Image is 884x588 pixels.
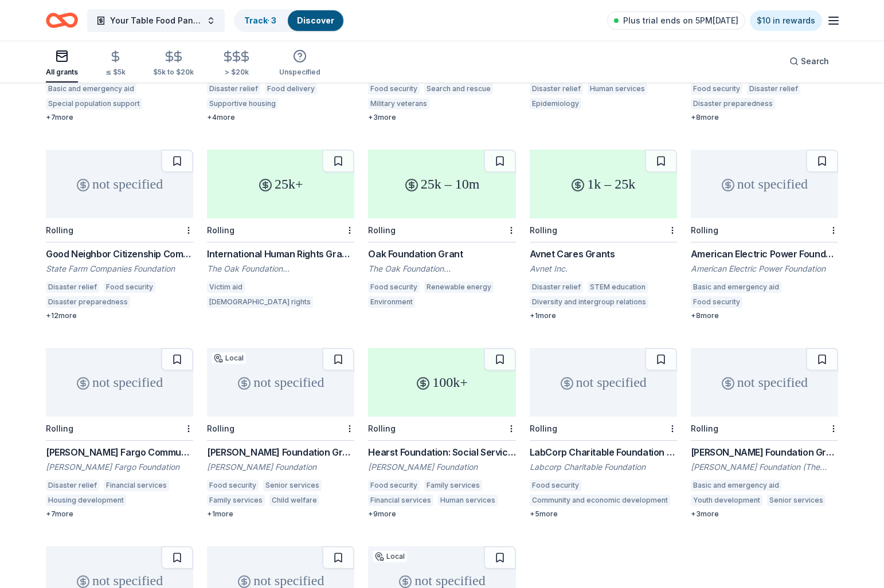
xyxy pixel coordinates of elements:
[46,68,78,77] div: All grants
[110,14,202,28] span: Your Table Food Pantry
[368,98,429,109] div: Military veterans
[588,83,647,95] div: Human services
[424,480,482,491] div: Family services
[46,150,193,320] a: not specifiedRollingGood Neighbor Citizenship Company GrantsState Farm Companies FoundationDisast...
[46,480,99,491] div: Disaster relief
[750,10,822,31] a: $10 in rewards
[234,9,345,32] button: Track· 3Discover
[46,7,78,34] a: Home
[530,150,677,320] a: 1k – 25kRollingAvnet Cares GrantsAvnet Inc.Disaster reliefSTEM educationDiversity and intergroup ...
[46,311,193,320] div: + 12 more
[530,495,670,506] div: Community and economic development
[207,495,265,506] div: Family services
[767,495,826,506] div: Senior services
[207,83,260,95] div: Disaster relief
[424,281,494,293] div: Renewable energy
[105,45,126,83] button: ≤ $5k
[207,445,354,459] div: [PERSON_NAME] Foundation Grant
[368,83,420,95] div: Food security
[104,281,155,293] div: Food security
[691,424,718,433] div: Rolling
[46,509,193,519] div: + 7 more
[691,150,838,218] div: not specified
[207,281,245,293] div: Victim aid
[368,263,515,275] div: The Oak Foundation [GEOGRAPHIC_DATA]
[46,263,193,275] div: State Farm Companies Foundation
[207,247,354,261] div: International Human Rights Grant Programme
[221,45,252,83] button: > $20k
[368,225,396,235] div: Rolling
[691,247,838,261] div: American Electric Power Foundation Grants
[607,11,745,30] a: Plus trial ends on 5PM[DATE]
[368,247,515,261] div: Oak Foundation Grant
[207,225,234,235] div: Rolling
[297,15,334,25] a: Discover
[207,296,313,308] div: [DEMOGRAPHIC_DATA] rights
[691,445,838,459] div: [PERSON_NAME] Foundation Grant
[780,50,838,73] button: Search
[691,348,838,519] a: not specifiedRolling[PERSON_NAME] Foundation Grant[PERSON_NAME] Foundation (The [PERSON_NAME] Fou...
[530,311,677,320] div: + 1 more
[747,296,827,308] div: Housing development
[46,45,78,83] button: All grants
[530,150,677,218] div: 1k – 25k
[46,247,193,261] div: Good Neighbor Citizenship Company Grants
[279,45,320,83] button: Unspecified
[368,150,515,218] div: 25k – 10m
[207,348,354,519] a: not specifiedLocalRolling[PERSON_NAME] Foundation Grant[PERSON_NAME] FoundationFood securitySenio...
[46,424,73,433] div: Rolling
[691,113,838,122] div: + 8 more
[368,495,433,506] div: Financial services
[368,445,515,459] div: Hearst Foundation: Social Service Grant
[207,98,278,109] div: Supportive housing
[368,509,515,519] div: + 9 more
[530,509,677,519] div: + 5 more
[691,225,718,235] div: Rolling
[368,480,420,491] div: Food security
[691,98,775,109] div: Disaster preparedness
[207,348,354,417] div: not specified
[530,445,677,459] div: LabCorp Charitable Foundation Grants
[368,461,515,473] div: [PERSON_NAME] Foundation
[530,263,677,275] div: Avnet Inc.
[530,281,583,293] div: Disaster relief
[46,83,136,95] div: Basic and emergency aid
[104,480,169,491] div: Financial services
[530,348,677,519] a: not specifiedRollingLabCorp Charitable Foundation GrantsLabcorp Charitable FoundationFood securit...
[46,113,193,122] div: + 7 more
[691,296,742,308] div: Food security
[269,495,319,506] div: Child welfare
[747,83,800,95] div: Disaster relief
[87,9,225,32] button: Your Table Food Pantry
[46,348,193,519] a: not specifiedRolling[PERSON_NAME] Fargo Community Giving[PERSON_NAME] Fargo FoundationDisaster re...
[207,113,354,122] div: + 4 more
[153,68,194,77] div: $5k to $20k
[368,113,515,122] div: + 3 more
[263,480,322,491] div: Senior services
[368,348,515,519] a: 100k+RollingHearst Foundation: Social Service Grant[PERSON_NAME] FoundationFood securityFamily se...
[530,296,648,308] div: Diversity and intergroup relations
[530,98,581,109] div: Epidemiology
[207,480,259,491] div: Food security
[244,15,276,25] a: Track· 3
[530,461,677,473] div: Labcorp Charitable Foundation
[212,352,246,364] div: Local
[368,281,420,293] div: Food security
[530,247,677,261] div: Avnet Cares Grants
[530,348,677,417] div: not specified
[46,150,193,218] div: not specified
[530,480,581,491] div: Food security
[691,281,781,293] div: Basic and emergency aid
[46,225,73,235] div: Rolling
[207,461,354,473] div: [PERSON_NAME] Foundation
[46,495,126,506] div: Housing development
[265,83,317,95] div: Food delivery
[691,495,762,506] div: Youth development
[368,296,415,308] div: Environment
[530,424,557,433] div: Rolling
[207,150,354,218] div: 25k+
[691,83,742,95] div: Food security
[46,461,193,473] div: [PERSON_NAME] Fargo Foundation
[691,461,838,473] div: [PERSON_NAME] Foundation (The [PERSON_NAME] Foundation)
[424,83,493,95] div: Search and rescue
